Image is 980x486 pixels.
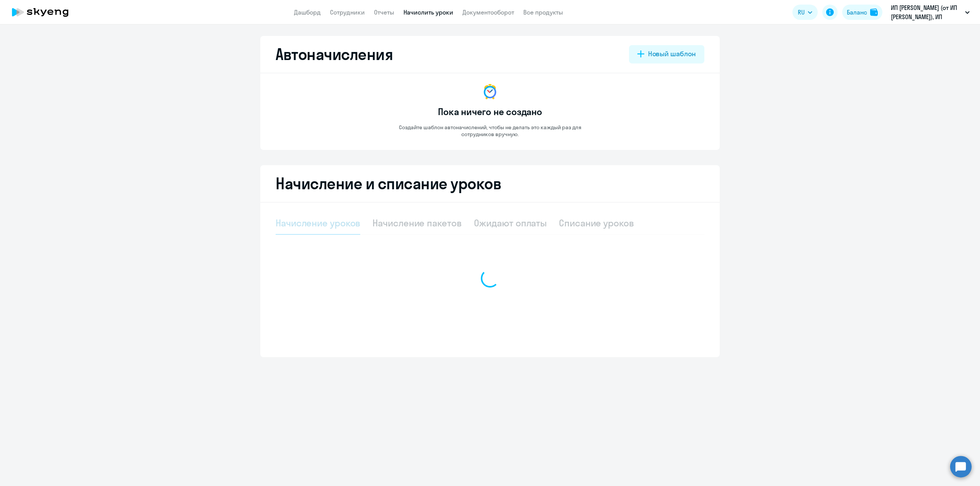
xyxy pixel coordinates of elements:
button: Новый шаблон [629,45,704,63]
h2: Автоначисления [276,45,393,63]
div: Новый шаблон [648,49,696,59]
button: ИП [PERSON_NAME] (от ИП [PERSON_NAME]), ИП [PERSON_NAME] [887,3,973,21]
h3: Пока ничего не создано [438,106,542,118]
h2: Начисление и списание уроков [276,174,704,193]
a: Дашборд [294,8,321,16]
p: Создайте шаблон автоначислений, чтобы не делать это каждый раз для сотрудников вручную. [383,124,597,138]
a: Отчеты [374,8,394,16]
span: RU [798,8,805,17]
a: Сотрудники [330,8,365,16]
img: no-data [481,83,499,101]
a: Документооборот [462,8,514,16]
div: Баланс [847,8,867,17]
a: Все продукты [523,8,563,16]
img: balance [870,8,878,16]
a: Начислить уроки [403,8,453,16]
p: ИП [PERSON_NAME] (от ИП [PERSON_NAME]), ИП [PERSON_NAME] [891,3,962,21]
button: RU [792,5,818,20]
button: Балансbalance [842,5,882,20]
